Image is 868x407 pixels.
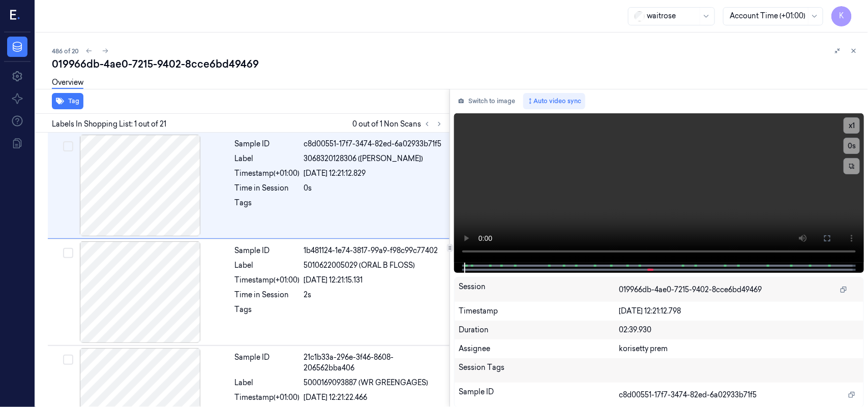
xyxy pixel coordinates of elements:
[304,378,429,388] span: 5000169093887 (WR GREENGAGES)
[459,362,619,379] div: Session Tags
[459,281,619,298] div: Session
[235,392,300,403] div: Timestamp (+01:00)
[235,198,300,214] div: Tags
[459,387,619,403] div: Sample ID
[304,139,443,149] div: c8d00551-17f7-3474-82ed-6a02933b71f5
[304,275,443,286] div: [DATE] 12:21:15.131
[619,343,859,354] div: korisetty prem
[235,153,300,164] div: Label
[844,138,860,154] button: 0s
[63,355,73,365] button: Select row
[52,93,83,109] button: Tag
[235,183,300,194] div: Time in Session
[235,260,300,271] div: Label
[304,168,443,179] div: [DATE] 12:21:12.829
[619,306,859,317] div: [DATE] 12:21:12.798
[304,245,443,256] div: 1b481124-1e74-3817-99a9-f98c99c77402
[235,139,300,149] div: Sample ID
[304,290,443,300] div: 2s
[235,378,300,388] div: Label
[52,47,79,55] span: 486 of 20
[52,57,860,71] div: 019966db-4ae0-7215-9402-8cce6bd49469
[304,260,415,271] span: 5010622005029 (ORAL B FLOSS)
[52,77,83,89] a: Overview
[844,117,860,134] button: x1
[63,141,73,151] button: Select row
[235,290,300,300] div: Time in Session
[235,304,300,321] div: Tags
[454,93,519,109] button: Switch to image
[523,93,585,109] button: Auto video sync
[619,325,859,335] div: 02:39.930
[235,352,300,373] div: Sample ID
[459,325,619,335] div: Duration
[459,343,619,354] div: Assignee
[63,248,73,258] button: Select row
[304,183,443,194] div: 0s
[459,306,619,317] div: Timestamp
[619,390,757,400] span: c8d00551-17f7-3474-82ed-6a02933b71f5
[619,285,762,295] span: 019966db-4ae0-7215-9402-8cce6bd49469
[352,118,445,130] span: 0 out of 1 Non Scans
[235,168,300,179] div: Timestamp (+01:00)
[235,245,300,256] div: Sample ID
[52,119,166,130] span: Labels In Shopping List: 1 out of 21
[304,153,424,164] span: 3068320128306 ([PERSON_NAME])
[304,352,443,373] div: 21c1b33a-296e-3f46-8608-206562bba406
[235,275,300,286] div: Timestamp (+01:00)
[831,6,852,26] button: K
[304,392,443,403] div: [DATE] 12:21:22.466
